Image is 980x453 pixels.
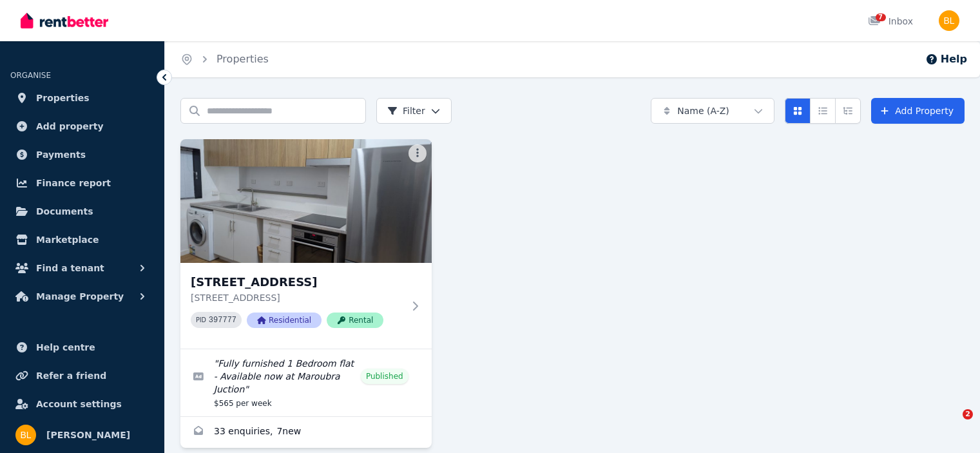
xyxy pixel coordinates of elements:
a: Add Property [871,98,965,124]
a: Add property [10,113,154,139]
span: Documents [36,204,93,219]
a: Enquiries for Unit 3/119 Garden St, Maroubra [180,417,432,448]
code: 397777 [209,316,236,325]
iframe: Intercom live chat [936,409,967,440]
span: Add property [36,119,104,134]
a: Documents [10,198,154,224]
a: Unit 3/119 Garden St, Maroubra[STREET_ADDRESS][STREET_ADDRESS]PID 397777ResidentialRental [180,139,432,349]
a: Payments [10,142,154,168]
small: PID [196,316,206,323]
button: Filter [376,98,452,124]
button: Card view [785,98,811,124]
a: Properties [216,53,269,65]
button: Expanded list view [835,98,861,124]
img: Brandon Lim [15,425,36,445]
img: RentBetter [21,11,108,30]
span: Manage Property [36,289,124,304]
h3: [STREET_ADDRESS] [191,273,403,291]
a: Refer a friend [10,363,154,389]
span: Name (A-Z) [677,104,729,117]
button: Compact list view [810,98,836,124]
div: View options [785,98,861,124]
a: Marketplace [10,227,154,253]
span: [PERSON_NAME] [46,427,130,443]
nav: Breadcrumb [165,41,284,77]
span: Properties [36,90,90,106]
span: Rental [327,313,383,328]
div: Inbox [868,15,913,28]
a: Edit listing: Fully furnished 1 Bedroom flat - Available now at Maroubra Juction [180,349,432,416]
span: Marketplace [36,232,99,247]
button: Help [925,52,967,67]
span: Help centre [36,340,95,355]
a: Help centre [10,334,154,360]
span: 7 [876,14,886,21]
a: Finance report [10,170,154,196]
p: [STREET_ADDRESS] [191,291,403,304]
a: Account settings [10,391,154,417]
span: Residential [247,313,322,328]
button: Manage Property [10,284,154,309]
span: Payments [36,147,86,162]
span: Account settings [36,396,122,412]
span: ORGANISE [10,71,51,80]
button: Find a tenant [10,255,154,281]
a: Properties [10,85,154,111]
img: Brandon Lim [939,10,959,31]
span: Finance report [36,175,111,191]
span: Find a tenant [36,260,104,276]
button: Name (A-Z) [651,98,774,124]
span: Filter [387,104,425,117]
img: Unit 3/119 Garden St, Maroubra [180,139,432,263]
span: 2 [963,409,973,419]
span: Refer a friend [36,368,106,383]
button: More options [408,144,427,162]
